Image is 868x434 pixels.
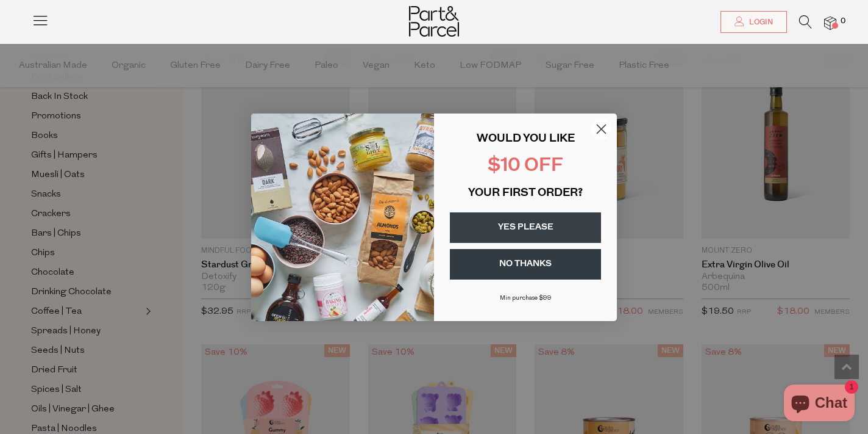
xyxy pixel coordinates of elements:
[450,249,601,280] button: NO THANKS
[409,6,459,37] img: Part&Parcel
[488,157,563,176] span: $10 OFF
[720,11,787,33] a: Login
[477,134,575,145] span: WOULD YOU LIKE
[450,212,601,243] button: YES PLEASE
[500,295,552,302] span: Min purchase $99
[251,114,434,321] img: 43fba0fb-7538-40bc-babb-ffb1a4d097bc.jpeg
[838,16,848,27] span: 0
[780,385,858,424] inbox-online-store-chat: Shopify online store chat
[824,16,836,29] a: 0
[746,17,773,27] span: Login
[591,118,612,140] button: Close dialog
[468,188,583,199] span: YOUR FIRST ORDER?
